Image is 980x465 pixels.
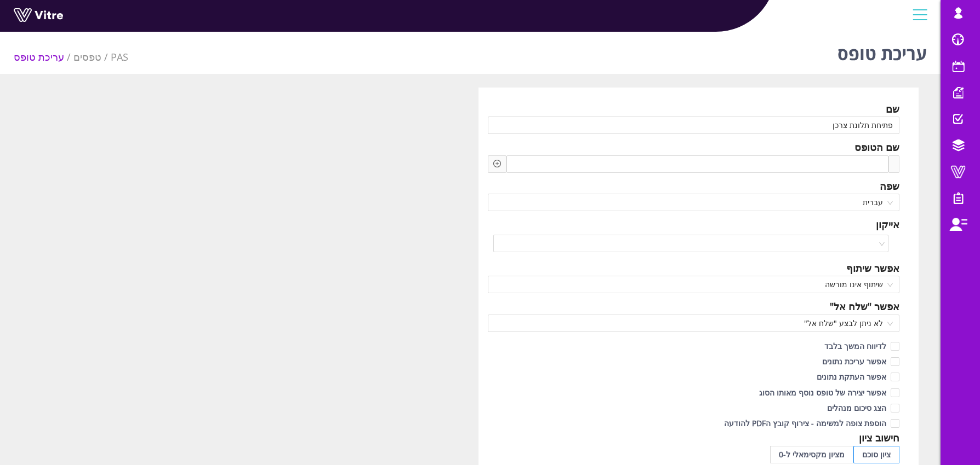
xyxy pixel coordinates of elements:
[755,387,891,398] span: אפשר יצירה של טופס נוסף מאותו הסוג
[876,217,899,232] div: אייקון
[854,139,899,155] div: שם הטופס
[818,356,891,367] span: אפשר עריכת נתונים
[494,315,893,332] span: לא ניתן לבצע "שלח אל"
[779,449,845,460] span: מציון מקסימאלי ל-0
[846,260,899,276] div: אפשר שיתוף
[859,430,899,445] div: חישוב ציון
[720,418,891,428] span: הוספת צופה למשימה - צירוף קובץ הPDF להודעה
[488,117,899,134] input: שם
[830,299,899,314] div: אפשר "שלח אל"
[820,341,891,351] span: לדיווח המשך בלבד
[880,178,899,194] div: שפה
[73,50,101,63] a: טפסים
[493,160,501,167] span: plus-circle
[111,50,128,63] a: PAS
[823,403,891,413] span: הצג סיכום מנהלים
[812,371,891,382] span: אפשר העתקת נתונים
[837,27,927,74] h1: עריכת טופס
[494,194,893,211] span: עברית
[14,49,73,65] li: עריכת טופס
[494,276,893,293] span: שיתוף אינו מורשה
[862,449,891,460] span: ציון סוכם
[886,101,899,117] div: שם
